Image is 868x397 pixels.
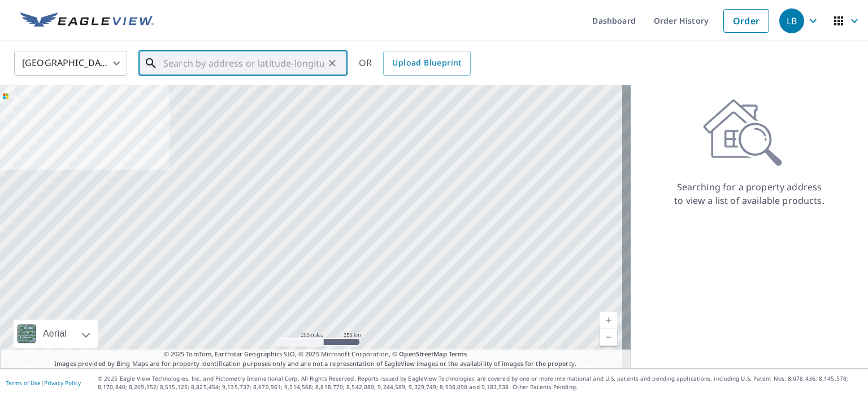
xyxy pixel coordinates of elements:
p: | [6,379,81,386]
span: Upload Blueprint [392,56,461,70]
a: Order [723,9,769,33]
div: [GEOGRAPHIC_DATA] [14,47,127,79]
a: Current Level 5, Zoom In [600,312,617,329]
a: Privacy Policy [44,379,81,387]
a: Upload Blueprint [383,51,470,76]
input: Search by address or latitude-longitude [163,47,324,79]
div: Aerial [14,320,98,348]
p: Searching for a property address to view a list of available products. [674,180,825,207]
p: © 2025 Eagle View Technologies, Inc. and Pictometry International Corp. All Rights Reserved. Repo... [98,374,862,391]
a: OpenStreetMap [399,350,446,358]
a: Terms [449,350,467,358]
div: LB [779,8,804,33]
a: Current Level 5, Zoom Out [600,329,617,346]
span: © 2025 TomTom, Earthstar Geographics SIO, © 2025 Microsoft Corporation, © [164,350,467,359]
a: Terms of Use [6,379,41,387]
div: Aerial [40,320,70,348]
img: EV Logo [20,12,154,29]
div: OR [359,51,471,76]
button: Clear [324,55,340,71]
